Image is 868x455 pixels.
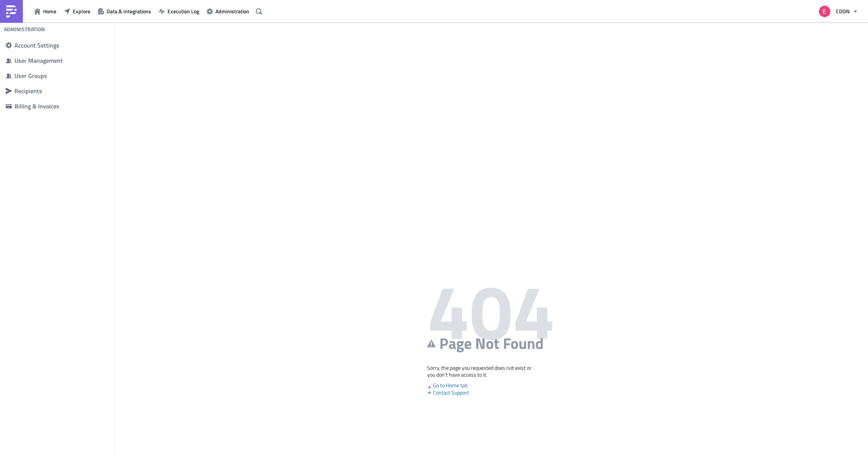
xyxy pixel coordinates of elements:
[14,102,108,110] div: Billing & Invoices
[14,87,108,95] div: Recipients
[14,41,108,49] div: Account Settings
[5,5,18,17] img: PushMetrics
[60,5,94,17] button: Explore
[836,7,850,15] span: CDON
[427,364,555,378] p: Sorry, the page you requested does not exist or you don't have access to it.
[94,5,155,17] button: Data & Integrations
[168,7,199,15] span: Execution Log
[818,5,831,18] img: Avatar
[30,5,60,17] button: Home
[43,7,56,15] span: Home
[14,72,108,80] div: User Groups
[155,5,203,17] button: Execution Log
[203,5,253,17] button: Administration
[107,7,151,15] span: Data & Integrations
[427,389,555,396] span: Contact Support
[215,7,249,15] span: Administration
[427,334,555,353] h2: Page Not Found
[73,7,90,15] span: Explore
[814,3,862,20] button: CDON
[14,57,108,64] div: User Management
[427,381,468,389] a: Go to Home tab
[427,288,555,334] h1: 404
[4,26,45,33] h4: Administration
